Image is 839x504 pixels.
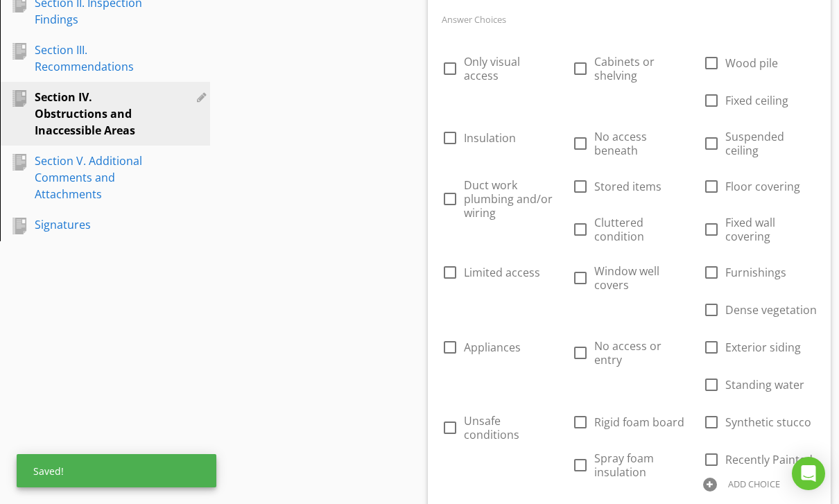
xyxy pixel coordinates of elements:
div: Signatures [35,216,144,233]
span: No access beneath [594,129,647,158]
span: Appliances [464,340,521,355]
span: Duct work plumbing and/or wiring [464,177,553,220]
span: No access or entry [594,338,661,367]
label: Answer Choices [442,13,506,26]
span: Only visual access [464,54,520,83]
span: Unsafe conditions [464,413,519,442]
span: Exterior siding [725,340,801,355]
div: Section III. Recommendations [35,42,144,75]
div: Section V. Additional Comments and Attachments [35,153,144,202]
span: Cluttered condition [594,215,644,244]
span: Spray foam insulation [594,451,654,480]
span: Suspended ceiling [725,129,784,158]
span: Standing water [725,377,804,392]
span: Window well covers [594,263,659,293]
div: Saved! [17,454,216,487]
div: Section IV. Obstructions and Inaccessible Areas [35,89,144,139]
span: Fixed wall covering [725,215,775,244]
span: Dense vegetation [725,302,817,318]
div: ADD CHOICE [728,478,780,489]
span: Insulation [464,130,516,146]
span: Synthetic stucco [725,415,811,430]
span: Rigid foam board [594,415,684,430]
span: Furnishings [725,265,786,280]
span: Wood pile [725,55,778,71]
span: Stored items [594,179,661,194]
span: Floor covering [725,179,800,194]
div: Open Intercom Messenger [792,457,825,490]
span: Fixed ceiling [725,93,788,108]
span: Recently Painted [725,452,813,467]
span: Limited access [464,265,540,280]
span: Cabinets or shelving [594,54,655,83]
